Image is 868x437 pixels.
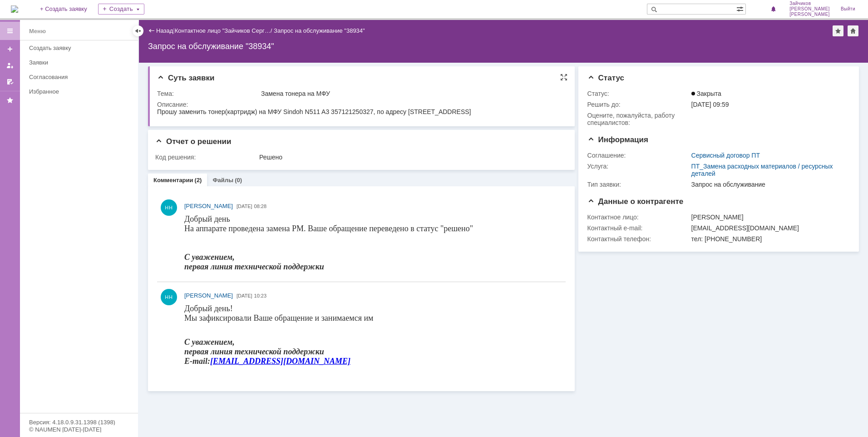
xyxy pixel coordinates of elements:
span: Отчет о решении [155,137,231,146]
span: [PERSON_NAME] [789,12,830,17]
div: Согласования [29,74,133,80]
div: | [173,27,174,34]
span: Статус [587,74,624,82]
span: Информация [587,135,648,144]
div: Контактное лицо: [587,214,690,221]
div: Соглашение: [587,152,690,159]
a: Перейти на домашнюю страницу [11,5,18,13]
img: logo [11,5,18,13]
span: [PERSON_NAME] [184,292,233,299]
a: Контактное лицо "Зайчиков Серг… [175,27,271,34]
span: [PERSON_NAME] [789,6,830,12]
div: Создать [98,4,144,15]
div: тел: [PHONE_NUMBER] [691,235,846,243]
div: / [175,27,274,34]
a: Мои заявки [3,58,17,73]
a: [PERSON_NAME] [184,202,233,211]
div: Решено [259,154,562,161]
a: Сервисный договор ПТ [691,152,760,159]
div: Статус: [587,90,690,97]
span: Данные о контрагенте [587,197,684,206]
a: Создать заявку [25,41,136,55]
div: Добавить в избранное [833,25,843,36]
div: Заявки [29,59,133,66]
div: Запрос на обслуживание "38934" [148,42,859,51]
div: Меню [29,26,46,37]
span: Зайчиков [789,1,830,6]
div: На всю страницу [560,74,567,81]
a: Комментарии [153,177,193,184]
div: Тема: [157,90,259,97]
span: [PERSON_NAME] [184,203,233,209]
strong: [EMAIL_ADDRESS][DOMAIN_NAME] [26,53,166,62]
a: Файлы [212,177,233,184]
div: [PERSON_NAME] [691,214,846,221]
span: Закрыта [691,90,721,97]
a: [EMAIL_ADDRESS][DOMAIN_NAME] [26,54,166,61]
div: Запрос на обслуживание "38934" [274,27,365,34]
a: Согласования [25,70,136,84]
div: Решить до: [587,101,690,108]
span: 10:23 [254,293,267,298]
div: Сделать домашней страницей [848,25,858,36]
a: Назад [156,27,173,34]
div: Oцените, пожалуйста, работу специалистов: [587,112,690,126]
a: [PERSON_NAME] [184,291,233,300]
div: (2) [195,177,202,184]
a: Заявки [25,55,136,70]
span: [DATE] 09:59 [691,101,729,108]
div: © NAUMEN [DATE]-[DATE] [29,427,129,432]
a: Мои согласования [3,74,17,89]
div: Услуга: [587,163,690,170]
a: ПТ_Замена расходных материалов / ресурсных деталей [691,163,833,177]
span: Расширенный поиск [736,4,745,13]
a: Создать заявку [3,42,17,56]
div: Код решения: [155,154,257,161]
div: (0) [235,177,242,184]
div: Тип заявки: [587,181,690,188]
div: [EMAIL_ADDRESS][DOMAIN_NAME] [691,224,846,232]
div: Запрос на обслуживание [691,181,846,188]
div: Замена тонера на МФУ [261,90,562,97]
span: [DATE] [237,293,252,298]
div: Избранное [29,88,123,95]
div: Контактный e-mail: [587,224,690,232]
div: Создать заявку [29,45,133,51]
div: Версия: 4.18.0.9.31.1398 (1398) [29,419,129,425]
span: Суть заявки [157,74,214,82]
div: Контактный телефон: [587,235,690,243]
span: 08:28 [254,204,267,209]
div: Скрыть меню [133,25,143,36]
span: [DATE] [237,204,252,209]
div: Описание: [157,101,563,108]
